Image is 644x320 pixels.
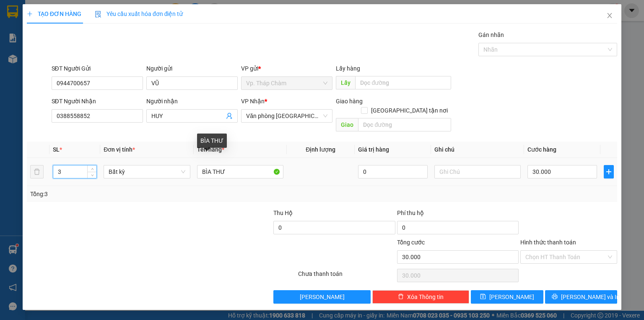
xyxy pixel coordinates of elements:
div: Tổng: 3 [30,189,249,199]
input: Dọc đường [355,76,451,89]
div: VP gửi [241,64,332,73]
span: plus [27,11,33,17]
div: BÌA THƯ [197,134,227,148]
span: [PERSON_NAME] [489,292,534,302]
span: printer [552,294,558,300]
span: Bất kỳ [109,165,185,178]
input: Ghi Chú [434,165,521,178]
span: VP Nhận [241,98,265,105]
span: Increase Value [87,165,96,172]
span: Lấy [336,76,355,89]
span: Văn phòng Tân Phú [246,110,327,122]
span: Tổng cước [397,239,425,246]
input: VD: Bàn, Ghế [197,165,283,178]
span: close [606,12,613,19]
span: Định lượng [306,146,335,153]
b: Biên nhận gởi hàng hóa [54,12,80,81]
input: 0 [358,165,428,178]
div: Người gửi [146,64,238,73]
span: down [90,173,95,178]
label: Gán nhãn [478,31,504,38]
div: SĐT Người Nhận [52,97,143,106]
span: [GEOGRAPHIC_DATA] tận nơi [368,106,451,115]
span: TẠO ĐƠN HÀNG [27,10,81,17]
span: [PERSON_NAME] [300,292,345,302]
button: save[PERSON_NAME] [471,290,543,304]
button: delete [30,165,44,178]
span: Giao [336,118,358,131]
span: Vp. Tháp Chàm [246,77,327,89]
span: Thu Hộ [273,210,293,216]
button: printer[PERSON_NAME] và In [545,290,618,304]
span: plus [604,168,613,175]
span: [PERSON_NAME] và In [561,292,620,302]
span: Yêu cầu xuất hóa đơn điện tử [95,10,183,17]
b: An Anh Limousine [10,54,46,94]
span: Cước hàng [527,146,556,153]
th: Ghi chú [431,142,524,158]
div: Người nhận [146,97,238,106]
span: Lấy hàng [336,65,360,72]
span: save [480,294,486,300]
img: icon [95,11,101,18]
label: Hình thức thanh toán [520,239,576,246]
span: Xóa Thông tin [407,292,444,302]
span: delete [398,294,404,300]
div: SĐT Người Gửi [52,64,143,73]
span: Giao hàng [336,98,363,105]
span: Đơn vị tính [104,146,135,153]
button: plus [604,165,614,178]
span: SL [53,146,60,153]
span: up [90,167,95,172]
span: Decrease Value [87,172,96,178]
span: Giá trị hàng [358,146,389,153]
span: user-add [226,113,233,119]
input: Dọc đường [358,118,451,131]
div: Chưa thanh toán [297,269,396,284]
div: Phí thu hộ [397,208,519,221]
button: deleteXóa Thông tin [372,290,469,304]
button: Close [598,4,621,28]
button: [PERSON_NAME] [273,290,370,304]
